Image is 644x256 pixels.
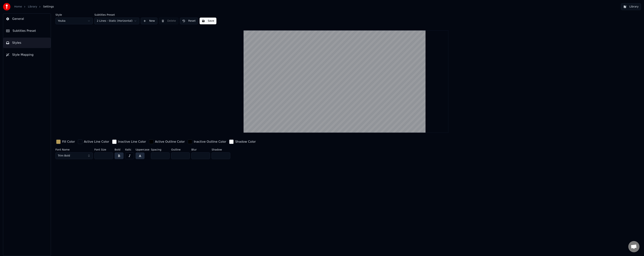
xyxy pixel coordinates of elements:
[3,50,51,60] button: Style Mapping
[235,140,256,144] div: Shadow Color
[55,139,76,145] button: Fill Color
[3,14,51,24] button: General
[148,139,186,145] button: Active Outline Color
[194,140,226,144] div: Inactive Outline Color
[94,148,113,151] label: Font Size
[28,5,37,9] a: Library
[171,148,190,151] label: Outline
[141,18,157,24] button: New
[228,139,256,145] button: Shadow Color
[55,148,93,151] label: Font Name
[12,41,21,45] span: Styles
[84,140,109,144] div: Active Line Color
[187,139,227,145] button: Inactive Outline Color
[180,18,198,24] button: Reset
[3,26,51,36] button: Subtitles Preset
[12,17,24,21] span: General
[212,148,230,151] label: Shadow
[43,5,54,9] span: Settings
[13,29,36,33] span: Subtitles Preset
[151,148,170,151] label: Spacing
[118,140,146,144] div: Inactive Line Color
[14,5,22,9] a: Home
[125,148,134,151] label: Italic
[94,13,139,16] label: Subtitles Preset
[55,13,93,16] label: Style
[58,154,70,158] span: Trim Bold
[200,18,216,24] button: Save
[77,139,110,145] button: Active Line Color
[12,53,34,57] span: Style Mapping
[3,3,10,10] img: youka
[62,140,75,144] div: Fill Color
[155,140,185,144] div: Active Outline Color
[111,139,147,145] button: Inactive Line Color
[136,148,149,151] label: Uppercase
[191,148,210,151] label: Blur
[621,3,641,10] button: Library
[115,148,124,151] label: Bold
[628,241,640,252] div: Open de chat
[3,38,51,48] button: Styles
[14,5,54,9] nav: breadcrumb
